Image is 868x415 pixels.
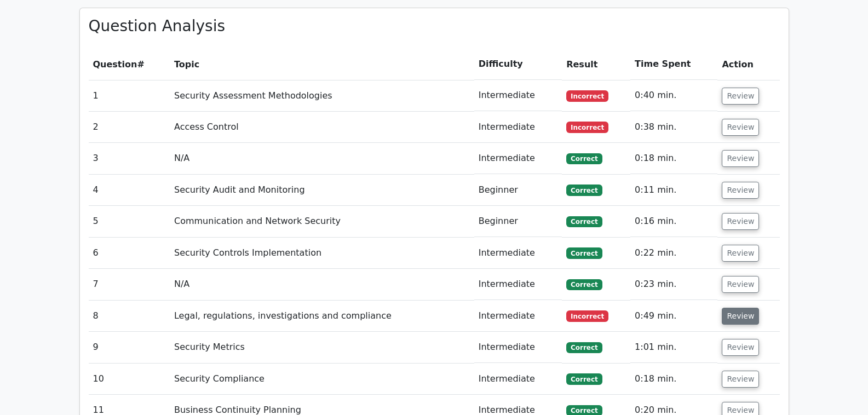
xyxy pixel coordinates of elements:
th: Difficulty [474,49,562,80]
td: 0:49 min. [630,301,717,332]
td: Intermediate [474,143,562,174]
td: 4 [89,175,170,206]
button: Review [722,371,759,388]
td: 6 [89,238,170,269]
td: N/A [170,269,474,300]
th: Action [717,49,779,80]
td: 3 [89,143,170,174]
td: N/A [170,143,474,174]
td: 0:16 min. [630,206,717,237]
button: Review [722,308,759,325]
span: Correct [566,279,602,290]
td: Security Controls Implementation [170,238,474,269]
td: Security Assessment Methodologies [170,80,474,111]
td: Intermediate [474,238,562,269]
span: Correct [566,342,602,353]
span: Correct [566,153,602,164]
td: 0:40 min. [630,80,717,111]
td: 0:38 min. [630,112,717,143]
span: Correct [566,216,602,227]
td: 10 [89,364,170,395]
td: Intermediate [474,332,562,363]
td: 0:22 min. [630,238,717,269]
td: 9 [89,332,170,363]
th: Result [562,49,630,80]
td: Intermediate [474,301,562,332]
button: Review [722,119,759,136]
td: Legal, regulations, investigations and compliance [170,301,474,332]
span: Correct [566,185,602,195]
td: 0:11 min. [630,175,717,206]
button: Review [722,245,759,262]
td: Security Compliance [170,364,474,395]
button: Review [722,276,759,293]
td: 0:23 min. [630,269,717,300]
td: 8 [89,301,170,332]
td: Security Audit and Monitoring [170,175,474,206]
span: Correct [566,247,602,258]
td: Intermediate [474,112,562,143]
span: Incorrect [566,90,608,101]
td: Access Control [170,112,474,143]
td: Beginner [474,206,562,237]
td: Intermediate [474,80,562,111]
button: Review [722,88,759,105]
td: Communication and Network Security [170,206,474,237]
td: 5 [89,206,170,237]
td: 2 [89,112,170,143]
button: Review [722,213,759,230]
td: Beginner [474,175,562,206]
span: Incorrect [566,310,608,321]
th: Time Spent [630,49,717,80]
span: Correct [566,373,602,384]
th: # [89,49,170,80]
td: 0:18 min. [630,143,717,174]
h3: Question Analysis [89,17,780,36]
span: Question [93,59,137,70]
td: Security Metrics [170,332,474,363]
td: 1 [89,80,170,111]
td: 0:18 min. [630,364,717,395]
button: Review [722,339,759,356]
td: 7 [89,269,170,300]
td: 1:01 min. [630,332,717,363]
span: Incorrect [566,122,608,132]
th: Topic [170,49,474,80]
button: Review [722,150,759,167]
button: Review [722,182,759,199]
td: Intermediate [474,364,562,395]
td: Intermediate [474,269,562,300]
